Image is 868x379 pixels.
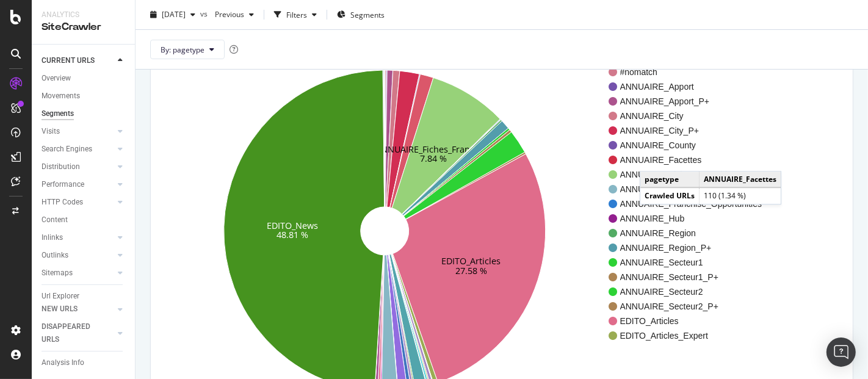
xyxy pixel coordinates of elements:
td: ANNUAIRE_Facettes [700,172,781,188]
span: ANNUAIRE_Franchise_Directory [620,183,762,195]
span: ANNUAIRE_Apport_P+ [620,95,762,107]
text: 27.58 % [455,264,487,276]
div: Outlinks [42,249,68,262]
span: ANNUAIRE_City_P+ [620,125,762,137]
span: ANNUAIRE_Hub [620,212,762,225]
button: [DATE] [145,5,200,24]
div: Analysis Info [42,356,84,369]
div: SiteCrawler [42,20,125,34]
span: By: pagetype [161,44,204,54]
div: Overview [42,72,71,85]
a: DISAPPEARED URLS [42,320,114,346]
a: Segments [42,107,126,120]
a: Sitemaps [42,267,114,280]
a: Visits [42,125,114,138]
span: ANNUAIRE_Region_P+ [620,242,762,254]
text: 7.84 % [420,153,447,164]
div: Performance [42,178,84,191]
td: 110 (1.34 %) [700,188,781,204]
div: Distribution [42,161,80,173]
span: #nomatch [620,66,762,78]
a: CURRENT URLS [42,54,114,67]
div: CURRENT URLS [42,54,95,67]
td: Crawled URLs [640,188,700,204]
a: Movements [42,90,126,103]
a: Inlinks [42,231,114,244]
span: Segments [350,9,385,20]
span: ANNUAIRE_Fiches_Franchise [620,168,762,181]
span: vs [200,8,210,18]
div: Segments [42,107,74,120]
a: NEW URLS [42,303,114,316]
a: Content [42,214,126,226]
span: ANNUAIRE_Region [620,227,762,239]
a: Performance [42,178,114,191]
button: Previous [210,5,259,24]
div: Analytics [42,10,125,20]
a: Analysis Info [42,356,126,369]
div: Movements [42,90,80,103]
a: Url Explorer [42,290,126,303]
td: pagetype [640,172,700,188]
div: Visits [42,125,60,138]
span: ANNUAIRE_Secteur1 [620,256,762,269]
div: HTTP Codes [42,196,83,209]
a: HTTP Codes [42,196,114,209]
div: Search Engines [42,143,92,156]
a: Search Engines [42,143,114,156]
span: ANNUAIRE_Apport [620,81,762,93]
a: Outlinks [42,249,114,262]
text: ANNUAIRE_Fiches_Franchise [375,143,491,154]
span: ANNUAIRE_City [620,110,762,122]
span: EDITO_Articles [620,315,762,327]
a: Distribution [42,161,114,173]
span: EDITO_Articles_Expert [620,330,762,342]
div: Url Explorer [42,290,79,303]
button: By: pagetype [150,40,225,59]
span: ANNUAIRE_Secteur2 [620,286,762,298]
div: NEW URLS [42,303,78,316]
span: ANNUAIRE_Secteur1_P+ [620,271,762,283]
span: ANNUAIRE_Facettes [620,154,762,166]
a: Overview [42,72,126,85]
span: ANNUAIRE_Secteur2_P+ [620,300,762,312]
text: EDITO_Articles [441,255,501,267]
span: ANNUAIRE_County [620,139,762,151]
div: Inlinks [42,231,63,244]
span: 2025 Oct. 15th [162,9,186,20]
div: Open Intercom Messenger [826,337,856,367]
button: Segments [332,5,389,24]
text: EDITO_News [267,219,318,231]
span: Previous [210,9,244,20]
div: Filters [286,9,307,20]
div: DISAPPEARED URLS [42,320,103,346]
text: 48.81 % [277,229,308,240]
button: Filters [269,5,322,24]
span: ANNUAIRE_Franchise_Opportunities [620,198,762,210]
div: Sitemaps [42,267,73,280]
div: Content [42,214,68,226]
